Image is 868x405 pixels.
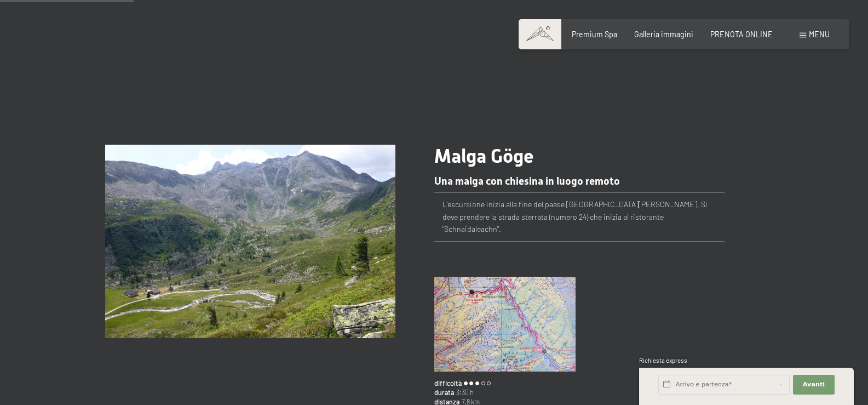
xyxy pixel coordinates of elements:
[442,198,716,236] p: L'escursione inizia alla fine del paese [GEOGRAPHIC_DATA][PERSON_NAME]. Si deve prendere la strad...
[434,388,454,397] span: durata
[809,30,830,39] span: Menu
[105,145,395,338] img: Malga Göge
[793,375,835,395] button: Avanti
[434,145,534,167] span: Malga Göge
[434,277,576,371] img: Malga Göge
[434,175,620,187] span: Una malga con chiesina in luogo remoto
[454,388,474,397] span: 3:30 h
[634,30,693,39] a: Galleria immagini
[710,30,773,39] a: PRENOTA ONLINE
[434,379,462,388] span: difficoltà
[803,380,825,389] span: Avanti
[639,357,687,364] span: Richiesta express
[572,30,617,39] a: Premium Spa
